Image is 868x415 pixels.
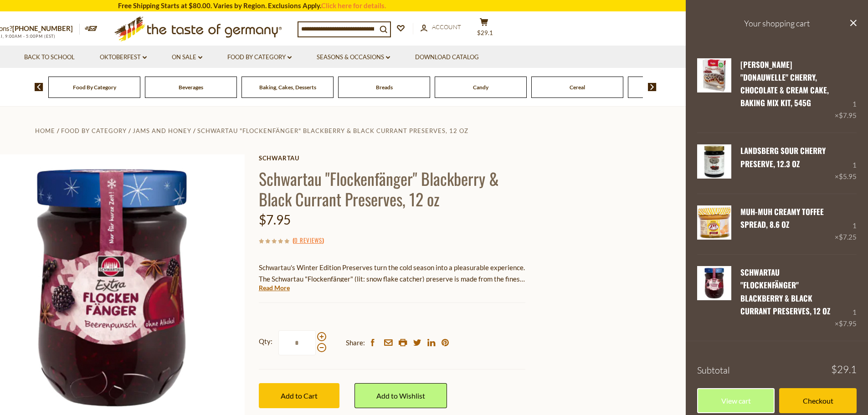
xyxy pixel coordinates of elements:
span: Share: [346,337,365,348]
span: Subtotal [697,364,730,376]
a: Seasons & Occasions [317,52,390,62]
a: Edit [740,320,756,328]
span: Add to Cart [281,391,318,400]
img: previous arrow [35,83,43,91]
span: Account [432,23,461,31]
a: Home [35,127,55,134]
div: 1 × [835,58,857,122]
a: Remove [763,234,791,242]
a: Oktoberfest [100,52,147,62]
span: $5.95 [839,172,857,180]
span: $7.95 [839,111,857,119]
a: Checkout [779,388,857,413]
img: Muh-Muh Creamy Toffee Spread, 8.6 oz [697,205,731,240]
a: Landsberg Sour Cherry Preserve, 12.3 oz [740,145,826,169]
button: $29.1 [471,18,498,41]
a: Read More [259,283,290,292]
a: Edit [740,113,756,121]
a: Breads [376,84,393,91]
a: Muh-Muh Creamy Toffee Spread, 8.6 oz [697,205,731,243]
div: 1 × [835,266,857,329]
a: 0 Reviews [294,236,322,246]
div: 1 × [835,144,857,182]
a: On Sale [172,52,202,62]
a: Click here for details. [321,1,386,10]
a: Edit [740,234,756,242]
a: Account [421,22,461,32]
a: Add to Wishlist [354,383,447,408]
a: Jams and Honey [133,127,191,134]
a: Food By Category [73,84,116,91]
a: Schwartau "Flockenfänger" Blackberry & Black Currant Preserves, 12 oz [197,127,468,134]
img: Schwartau Blackberry Preserves [697,266,731,300]
strong: Qty: [259,336,272,347]
a: Schwartau [259,154,525,162]
a: Food By Category [227,52,292,62]
a: [PHONE_NUMBER] [12,24,73,32]
div: 1 × [835,205,857,243]
p: Schwartau's Winter Edition Preserves turn the cold season into a pleasurable experience. The Schw... [259,262,525,285]
a: Back to School [24,52,75,62]
img: Kathi "Donauwelle" Cherry, Chocolate & Cream Cake, Baking Mix Kit, 545g [697,58,731,92]
a: View cart [697,388,775,413]
a: Schwartau "Flockenfänger" Blackberry & Black Currant Preserves, 12 oz [740,266,830,317]
a: Beverages [179,84,203,91]
a: Remove [763,113,791,121]
a: Cereal [570,84,585,91]
a: Remove [763,320,791,328]
img: next arrow [648,83,657,91]
h1: Schwartau "Flockenfänger" Blackberry & Black Currant Preserves, 12 oz [259,168,525,209]
a: Download Catalog [415,52,479,62]
span: ( ) [293,236,324,245]
a: Remove [763,173,791,181]
span: $7.95 [259,212,291,227]
span: $7.25 [839,233,857,241]
span: $29.1 [831,364,857,374]
input: Qty: [278,330,316,355]
a: Muh-Muh Creamy Toffee Spread, 8.6 oz [740,206,824,230]
a: Edit [740,173,756,181]
a: Landsberg Sour Cherry Preserve, 12.3 oz [697,144,731,182]
a: Baking, Cakes, Desserts [259,84,316,91]
a: Schwartau Blackberry Preserves [697,266,731,329]
a: Candy [473,84,488,91]
button: Add to Cart [259,383,339,408]
a: Kathi "Donauwelle" Cherry, Chocolate & Cream Cake, Baking Mix Kit, 545g [697,58,731,122]
span: $7.95 [839,319,857,328]
a: Food By Category [61,127,127,134]
span: $29.1 [477,29,493,36]
img: Landsberg Sour Cherry Preserve, 12.3 oz [697,144,731,179]
a: [PERSON_NAME] "Donauwelle" Cherry, Chocolate & Cream Cake, Baking Mix Kit, 545g [740,59,829,109]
